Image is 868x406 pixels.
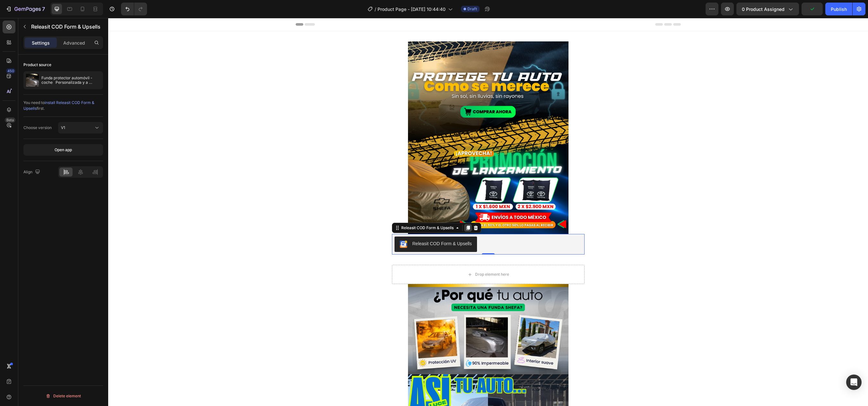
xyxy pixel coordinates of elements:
div: Releasit COD Form & Upsells [292,207,347,213]
div: Beta [5,117,15,123]
div: Drop element here [367,254,401,259]
div: You need to first. [23,100,103,111]
button: Releasit COD Form & Upsells [286,219,369,234]
div: 450 [6,68,15,73]
p: Advanced [63,39,85,46]
div: Delete element [46,392,81,400]
img: CKKYs5695_ICEAE=.webp [291,222,299,230]
div: Releasit COD Form & Upsells [304,222,364,229]
div: Publish [831,6,847,13]
div: Open app [55,147,72,153]
img: gempages_584144158281695832-4748133b-7d6d-4008-8bdf-488c8281d0ae.png [300,266,460,356]
button: 7 [3,3,48,15]
div: Align [23,168,41,177]
button: 0 product assigned [736,3,799,15]
div: Product source [23,62,51,68]
img: gempages_584144158281695832-0275e831-cb16-480c-ae2b-949ba436d5ab.png [300,23,460,126]
div: Open Intercom Messenger [846,375,862,390]
p: Funda protector automóvil - coche Personalizada y a medida [41,76,100,85]
button: Delete element [23,391,103,401]
span: / [375,6,376,13]
iframe: Design area [108,18,868,406]
span: Product Page - [DATE] 10:44:40 [378,6,446,13]
p: Releasit COD Form & Upsells [31,23,100,30]
p: 7 [42,5,45,13]
span: V1 [61,125,65,130]
span: 0 product assigned [742,6,785,13]
img: product feature img [26,74,39,87]
div: Undo/Redo [121,3,147,15]
p: Settings [32,39,50,46]
img: gempages_584144158281695832-19f54698-b0a7-4d98-bfee-e421e5d7160b.png [300,126,460,216]
span: install Releasit COD Form & Upsells [23,100,94,111]
button: Publish [825,3,852,15]
button: Open app [23,144,103,156]
div: Choose version [23,125,52,131]
button: V1 [58,122,103,134]
span: Draft [467,6,477,12]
